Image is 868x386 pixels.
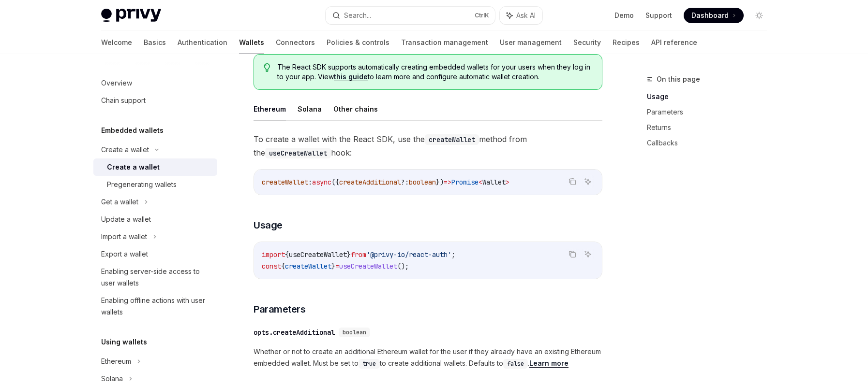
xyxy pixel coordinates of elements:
[751,8,767,23] button: Toggle dark mode
[101,77,132,89] div: Overview
[436,178,444,186] span: })
[93,74,217,92] a: Overview
[566,175,579,188] button: Copy the contents from the code block
[359,359,380,369] code: true
[254,132,602,159] span: To create a wallet with the React SDK, use the method from the hook:
[347,250,351,259] span: }
[344,10,371,21] div: Search...
[262,178,308,186] span: createWallet
[482,178,506,186] span: Wallet
[107,161,160,173] div: Create a wallet
[254,328,335,337] div: opts.createAdditional
[335,262,339,271] span: =
[101,295,211,318] div: Enabling offline actions with user wallets
[285,250,289,259] span: {
[500,31,562,54] a: User management
[326,7,495,24] button: Search...CtrlK
[566,248,579,260] button: Copy the contents from the code block
[93,92,217,109] a: Chain support
[254,302,305,316] span: Parameters
[573,31,601,54] a: Security
[312,178,331,186] span: async
[239,31,264,54] a: Wallets
[451,250,455,259] span: ;
[647,89,775,104] a: Usage
[425,134,479,145] code: createWallet
[101,144,149,156] div: Create a wallet
[333,98,378,120] button: Other chains
[265,148,331,158] code: useCreateWallet
[101,373,123,385] div: Solana
[101,231,147,243] div: Import a wallet
[298,98,322,120] button: Solana
[93,292,217,321] a: Enabling offline actions with user wallets
[401,31,488,54] a: Transaction management
[582,175,594,188] button: Ask AI
[613,31,640,54] a: Recipes
[691,11,729,20] span: Dashboard
[264,63,270,72] svg: Tip
[444,178,451,186] span: =>
[645,11,672,20] a: Support
[401,178,409,186] span: ?:
[331,178,339,186] span: ({
[397,262,409,271] span: ();
[479,178,482,186] span: <
[101,31,132,54] a: Welcome
[144,31,166,54] a: Basics
[101,95,146,106] div: Chain support
[285,262,331,271] span: createWallet
[101,9,161,22] img: light logo
[647,135,775,151] a: Callbacks
[93,176,217,193] a: Pregenerating wallets
[331,262,335,271] span: }
[262,262,281,271] span: const
[254,98,286,120] button: Ethereum
[516,11,536,20] span: Ask AI
[289,250,347,259] span: useCreateWallet
[262,250,285,259] span: import
[451,178,479,186] span: Promise
[475,12,489,19] span: Ctrl K
[101,356,131,367] div: Ethereum
[506,178,509,186] span: >
[647,120,775,135] a: Returns
[651,31,697,54] a: API reference
[647,104,775,120] a: Parameters
[254,346,602,369] span: Whether or not to create an additional Ethereum wallet for the user if they already have an exist...
[93,263,217,292] a: Enabling server-side access to user wallets
[351,250,366,259] span: from
[327,31,389,54] a: Policies & controls
[277,62,592,82] span: The React SDK supports automatically creating embedded wallets for your users when they log in to...
[334,72,368,81] a: this guide
[101,336,147,348] h5: Using wallets
[409,178,436,186] span: boolean
[93,245,217,263] a: Export a wallet
[101,214,151,225] div: Update a wallet
[529,359,569,368] a: Learn more
[684,8,744,23] a: Dashboard
[366,250,451,259] span: '@privy-io/react-auth'
[101,125,164,136] h5: Embedded wallets
[657,73,700,85] span: On this page
[101,248,148,260] div: Export a wallet
[343,329,366,336] span: boolean
[339,262,397,271] span: useCreateWallet
[178,31,227,54] a: Authentication
[339,178,401,186] span: createAdditional
[254,218,283,232] span: Usage
[101,196,138,208] div: Get a wallet
[503,359,528,369] code: false
[582,248,594,260] button: Ask AI
[107,179,177,190] div: Pregenerating wallets
[500,7,542,24] button: Ask AI
[308,178,312,186] span: :
[614,11,634,20] a: Demo
[93,211,217,228] a: Update a wallet
[101,266,211,289] div: Enabling server-side access to user wallets
[276,31,315,54] a: Connectors
[281,262,285,271] span: {
[93,158,217,176] a: Create a wallet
